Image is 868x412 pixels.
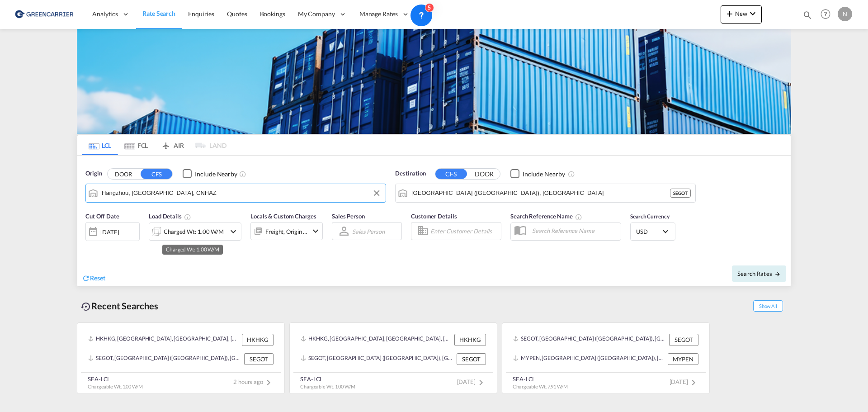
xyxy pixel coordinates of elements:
md-icon: icon-backup-restore [80,301,91,312]
span: Origin [85,169,102,178]
span: Enquiries [188,10,214,18]
div: N [838,7,852,21]
div: SEGOT, Gothenburg (Goteborg), Sweden, Northern Europe, Europe [513,334,667,346]
md-icon: icon-refresh [82,274,90,282]
recent-search-card: HKHKG, [GEOGRAPHIC_DATA], [GEOGRAPHIC_DATA], [GEOGRAPHIC_DATA] & [GEOGRAPHIC_DATA], [GEOGRAPHIC_D... [289,322,497,394]
span: Rate Search [142,9,175,17]
md-icon: icon-chevron-down [228,226,239,237]
div: SEGOT [669,334,698,346]
div: icon-magnify [802,10,812,24]
div: icon-refreshReset [82,274,105,284]
span: Reset [90,274,105,282]
div: Freight Origin Destination [265,225,308,238]
button: Clear Input [370,186,383,200]
md-icon: icon-chevron-right [263,377,274,388]
span: My Company [298,9,335,19]
recent-search-card: SEGOT, [GEOGRAPHIC_DATA] ([GEOGRAPHIC_DATA]), [GEOGRAPHIC_DATA], [GEOGRAPHIC_DATA], [GEOGRAPHIC_D... [502,322,710,394]
div: SEGOT, Gothenburg (Goteborg), Sweden, Northern Europe, Europe [88,353,242,365]
md-tab-item: LCL [82,135,118,155]
md-icon: icon-chevron-right [476,377,486,388]
div: HKHKG [454,334,486,346]
span: Search Rates [737,270,781,277]
md-tab-item: AIR [154,135,190,155]
div: Help [818,6,838,23]
md-icon: icon-chevron-down [747,8,758,19]
button: CFS [141,169,172,179]
span: Quotes [227,10,247,18]
md-tooltip: Charged Wt: 1.00 W/M [162,245,223,255]
md-icon: icon-arrow-right [774,271,781,277]
span: Show All [753,300,783,312]
md-pagination-wrapper: Use the left and right arrow keys to navigate between tabs [82,135,226,155]
div: HKHKG [242,334,274,346]
span: Sales Person [332,213,365,220]
button: Search Ratesicon-arrow-right [732,265,786,282]
div: Freight Origin Destinationicon-chevron-down [250,222,323,240]
div: SEA-LCL [513,375,568,383]
div: SEGOT [670,189,691,198]
md-icon: Unchecked: Ignores neighbouring ports when fetching rates.Checked : Includes neighbouring ports w... [239,170,246,178]
span: Load Details [149,213,191,220]
button: DOOR [468,169,500,179]
div: Recent Searches [77,296,162,316]
md-icon: icon-airplane [160,140,171,147]
md-tab-item: FCL [118,135,154,155]
span: Cut Off Date [85,213,119,220]
md-icon: icon-magnify [802,10,812,20]
input: Search by Port [411,186,670,200]
span: Search Reference Name [510,213,582,220]
span: Customer Details [411,213,457,220]
div: [DATE] [85,222,140,241]
span: Search Currency [630,213,670,220]
md-checkbox: Checkbox No Ink [510,169,565,179]
button: icon-plus 400-fgNewicon-chevron-down [721,5,762,24]
recent-search-card: HKHKG, [GEOGRAPHIC_DATA], [GEOGRAPHIC_DATA], [GEOGRAPHIC_DATA] & [GEOGRAPHIC_DATA], [GEOGRAPHIC_D... [77,322,285,394]
img: GreenCarrierFCL_LCL.png [77,29,791,134]
span: [DATE] [670,378,699,385]
div: SEA-LCL [300,375,355,383]
div: HKHKG, Hong Kong, Hong Kong, Greater China & Far East Asia, Asia Pacific [301,334,452,346]
div: SEGOT [457,353,486,365]
md-icon: icon-plus 400-fg [724,8,735,19]
span: Manage Rates [359,9,398,19]
div: SEA-LCL [88,375,143,383]
md-icon: icon-chevron-right [688,377,699,388]
div: Include Nearby [195,170,237,179]
md-input-container: Hangzhou, ZJ, CNHAZ [86,184,386,202]
md-checkbox: Checkbox No Ink [183,169,237,179]
span: 2 hours ago [233,378,274,385]
input: Search by Port [102,186,381,200]
md-select: Sales Person [351,225,386,238]
span: Chargeable Wt. 7.91 W/M [513,384,568,389]
div: SEGOT [244,353,274,365]
span: Chargeable Wt. 1.00 W/M [300,384,355,389]
div: MYPEN, Penang (Georgetown), Malaysia, South East Asia, Asia Pacific [513,353,665,365]
md-icon: Unchecked: Ignores neighbouring ports when fetching rates.Checked : Includes neighbouring ports w... [568,170,575,178]
md-icon: Chargeable Weight [184,213,191,221]
button: CFS [435,169,467,179]
span: New [724,10,758,17]
div: Charged Wt: 1.00 W/M [164,225,224,238]
span: [DATE] [457,378,486,385]
md-select: Select Currency: $ USDUnited States Dollar [635,225,670,238]
md-datepicker: Select [85,240,92,252]
div: SEGOT, Gothenburg (Goteborg), Sweden, Northern Europe, Europe [301,353,454,365]
input: Search Reference Name [528,224,621,237]
div: Charged Wt: 1.00 W/Micon-chevron-down [149,223,241,241]
button: DOOR [108,169,139,179]
img: 609dfd708afe11efa14177256b0082fb.png [14,4,75,24]
span: Bookings [260,10,285,18]
span: Help [818,6,833,22]
span: Locals & Custom Charges [250,213,316,220]
div: MYPEN [668,353,698,365]
div: [DATE] [100,228,119,236]
span: USD [636,227,661,236]
span: Analytics [92,9,118,19]
span: Destination [395,169,426,178]
md-icon: icon-chevron-down [310,226,321,237]
div: HKHKG, Hong Kong, Hong Kong, Greater China & Far East Asia, Asia Pacific [88,334,240,346]
md-icon: Your search will be saved by the below given name [575,213,582,221]
span: Chargeable Wt. 1.00 W/M [88,384,143,389]
div: Include Nearby [523,170,565,179]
